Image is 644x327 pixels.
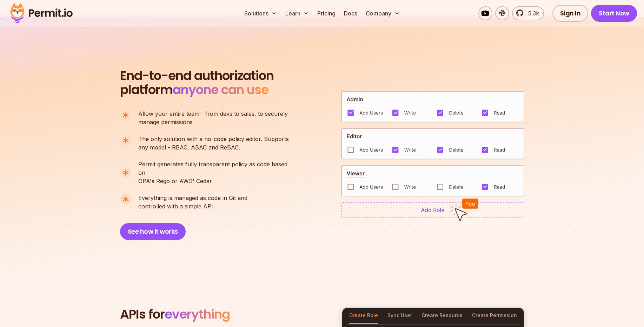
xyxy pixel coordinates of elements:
button: Create Permission [472,308,517,324]
span: End-to-end authorization [120,69,274,83]
p: any model - RBAC, ABAC and ReBAC. [138,135,289,152]
span: everything [165,305,230,323]
button: Solutions [241,6,280,20]
span: Everything is managed as code in Git and [138,194,247,202]
span: Allow your entire team - from devs to sales, to securely [138,109,288,118]
a: Start Now [591,5,637,22]
a: Pricing [314,6,338,20]
button: Create Role [349,308,378,324]
span: anyone can use [173,81,268,99]
button: See how it works [120,223,186,240]
span: Permit generates fully transparent policy as code based on [138,160,295,177]
button: Sync User [387,308,412,324]
a: 5.3k [512,6,544,20]
button: Company [363,6,403,20]
p: OPA's Rego or AWS' Cedar [138,160,295,185]
a: Sign In [552,5,589,22]
button: Learn [283,6,312,20]
img: Permit logo [7,1,76,25]
p: manage permissions [138,109,288,126]
span: The only solution with a no-code policy editor. Supports [138,135,289,143]
p: controlled with a simple API [138,194,247,211]
button: Create Resource [421,308,463,324]
a: Docs [341,6,360,20]
h2: platform [120,69,274,97]
h2: APIs for [120,307,333,321]
span: 5.3k [524,9,539,18]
